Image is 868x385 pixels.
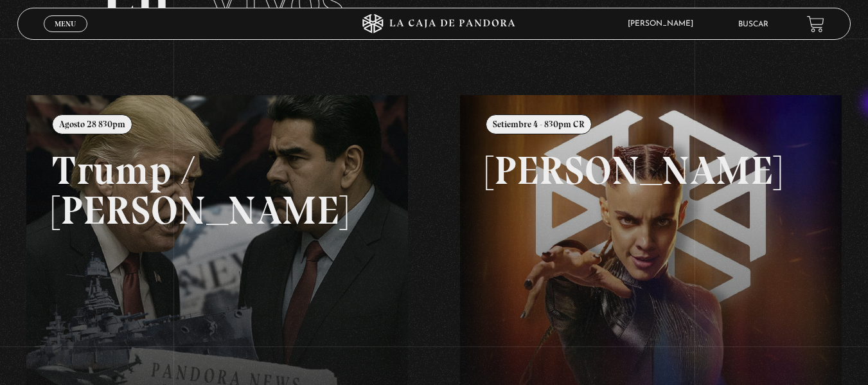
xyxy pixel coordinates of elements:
span: Menu [55,20,76,28]
span: [PERSON_NAME] [621,20,706,28]
a: Buscar [738,21,768,28]
span: Cerrar [50,31,80,40]
a: View your shopping cart [807,15,824,32]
